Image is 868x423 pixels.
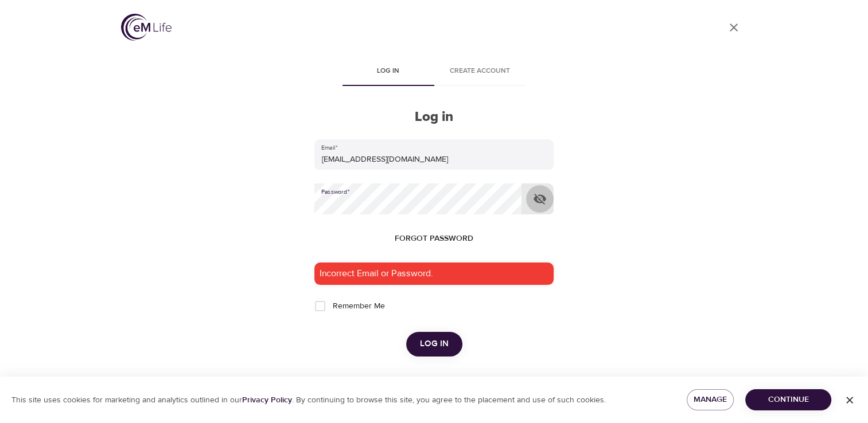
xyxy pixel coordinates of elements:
[687,389,734,410] button: Manage
[696,393,725,407] span: Manage
[406,332,462,356] button: Log in
[242,395,292,405] a: Privacy Policy
[754,393,822,407] span: Continue
[314,263,553,285] div: Incorrect Email or Password.
[314,109,553,126] h2: Log in
[390,228,478,249] button: Forgot password
[441,65,519,77] span: Create account
[314,58,553,86] div: disabled tabs example
[420,336,449,351] span: Log in
[332,300,384,312] span: Remember Me
[121,14,172,41] img: logo
[349,65,427,77] span: Log in
[395,232,473,246] span: Forgot password
[720,14,748,41] a: close
[745,389,831,410] button: Continue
